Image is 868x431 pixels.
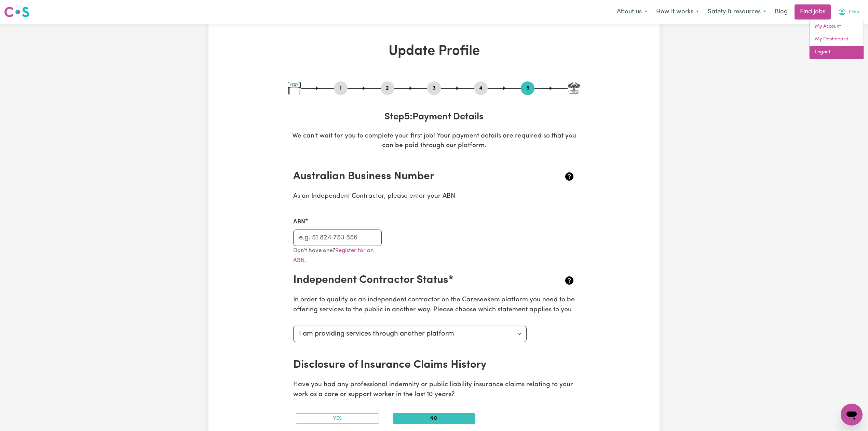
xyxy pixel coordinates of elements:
[293,230,382,246] input: e.g. 51 824 753 556
[296,413,379,424] button: Yes
[810,33,864,46] a: My Dashboard
[810,20,864,33] a: My Account
[771,4,792,19] a: Blog
[427,84,441,93] button: Go to step 3
[849,9,859,16] span: Elina
[393,413,476,424] button: No
[841,404,863,426] iframe: Button to launch messaging window
[293,274,528,287] h2: Independent Contractor Status*
[474,84,488,93] button: Go to step 4
[4,4,29,20] a: Careseekers logo
[288,112,580,123] h3: Step 5 : Payment Details
[293,192,575,201] p: As an Independent Contractor, please enter your ABN
[833,5,864,19] button: My Account
[288,43,580,60] h1: Update Profile
[4,6,29,18] img: Careseekers logo
[521,84,534,93] button: Go to step 5
[293,170,528,183] h2: Australian Business Number
[810,46,864,59] a: Logout
[652,5,703,19] button: How it works
[293,248,374,263] a: Register for an ABN.
[334,84,348,93] button: Go to step 1
[795,4,831,19] a: Find jobs
[293,358,528,371] h2: Disclosure of Insurance Claims History
[293,295,575,315] p: In order to qualify as an independent contractor on the Careseekers platform you need to be offer...
[703,5,771,19] button: Safety & resources
[293,248,374,263] small: Don't have one?
[612,5,652,19] button: About us
[288,131,580,151] p: We can't wait for you to complete your first job! Your payment details are required so that you c...
[381,84,394,93] button: Go to step 2
[809,20,864,59] div: My Account
[293,380,575,400] p: Have you had any professional indemnity or public liability insurance claims relating to your wor...
[293,218,305,226] label: ABN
